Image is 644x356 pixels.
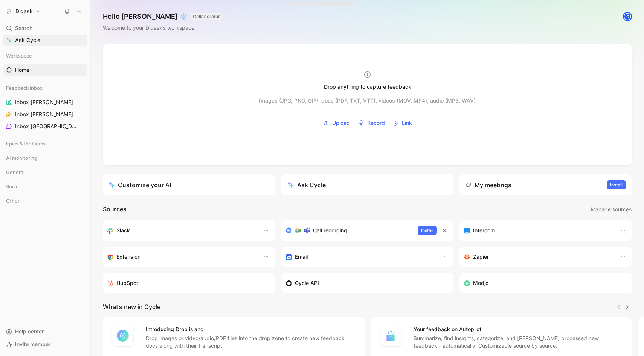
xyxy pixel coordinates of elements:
[332,118,350,127] span: Upload
[3,152,87,164] div: AI monitoring
[464,226,612,235] div: Sync your customers, send feedback and get updates in Intercom
[146,325,356,334] h4: Introducing Drop island
[3,82,87,132] div: Feedback inboxInbox [PERSON_NAME]Inbox [PERSON_NAME]Inbox [GEOGRAPHIC_DATA]
[3,167,87,178] div: General
[116,252,140,261] h3: Extension
[367,118,385,127] span: Record
[109,180,171,189] div: Customize your AI
[414,335,623,350] p: Summarize, find insights, categorize, and [PERSON_NAME] processed new feedback - automatically. C...
[320,117,353,129] button: Upload
[414,325,623,334] h4: Your feedback on Autopilot
[103,12,222,21] h1: Hello [PERSON_NAME] ❄️
[3,35,87,46] a: Ask Cycle
[116,226,130,235] h3: Slack
[259,96,476,105] div: Images (JPG, PNG, GIF), docs (PDF, TXT, VTT), videos (MOV, MP4), audio (MP3, WAV)
[3,138,87,151] div: Epics & Problems
[15,111,73,118] span: Inbox [PERSON_NAME]
[286,226,412,235] div: Record & transcribe meetings from Zoom, Meet & Teams.
[286,252,434,261] div: Forward emails to your feedback inbox
[3,339,87,350] div: Invite member
[3,138,87,149] div: Epics & Problems
[3,97,87,108] a: Inbox [PERSON_NAME]
[15,36,40,45] span: Ask Cycle
[15,8,33,15] h1: Didask
[3,121,87,132] a: Inbox [GEOGRAPHIC_DATA]
[15,98,73,106] span: Inbox [PERSON_NAME]
[473,252,489,261] h3: Zapier
[3,23,87,34] div: Search
[116,279,138,288] h3: HubSpot
[6,168,24,176] span: General
[287,180,326,189] div: Ask Cycle
[286,279,434,288] div: Sync customers & send feedback from custom sources. Get inspired by our favorite use case
[3,181,87,194] div: Suivi
[3,195,87,206] div: Other
[15,328,44,335] span: Help center
[15,66,29,74] span: Home
[591,205,632,214] span: Manage sources
[464,252,612,261] div: Capture feedback from thousands of sources with Zapier (survey results, recordings, sheets, etc).
[6,52,32,59] span: Workspace
[15,123,78,130] span: Inbox [GEOGRAPHIC_DATA]
[465,180,511,189] div: My meetings
[607,180,626,189] button: Install
[3,181,87,192] div: Suivi
[15,24,32,33] span: Search
[103,302,160,311] h2: What’s new in Cycle
[6,84,43,92] span: Feedback inbox
[324,82,411,91] div: Drop anything to capture feedback
[6,197,20,205] span: Other
[103,174,275,195] a: Customize your AI
[473,226,495,235] h3: Intercom
[473,279,488,288] h3: Modjo
[3,167,87,180] div: General
[3,109,87,120] a: Inbox [PERSON_NAME]
[3,326,87,337] div: Help center
[107,252,256,261] div: Capture feedback from anywhere on the web
[107,226,256,235] div: Sync your customers, send feedback and get updates in Slack
[295,279,319,288] h3: Cycle API
[281,174,454,195] button: Ask Cycle
[3,50,87,61] div: Workspace
[610,181,623,189] span: Install
[6,183,17,190] span: Suivi
[3,195,87,209] div: Other
[3,152,87,166] div: AI monitoring
[402,118,412,127] span: Link
[6,140,46,147] span: Epics & Problems
[418,226,437,235] button: Install
[3,82,87,94] div: Feedback inbox
[356,117,388,129] button: Record
[103,23,222,32] div: Welcome to your Didask’s workspace
[3,64,87,76] a: Home
[15,341,50,347] span: Invite member
[5,8,12,15] img: Didask
[313,226,347,235] h3: Call recording
[191,13,222,20] button: COLLABORATOR
[421,227,433,234] span: Install
[624,13,631,20] div: C
[591,205,632,214] button: Manage sources
[3,6,43,17] button: DidaskDidask
[146,335,356,350] p: Drop images or video/audio/PDF files into the drop zone to create new feedback docs along with th...
[391,117,415,129] button: Link
[295,252,308,261] h3: Email
[103,205,127,214] h2: Sources
[6,154,37,162] span: AI monitoring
